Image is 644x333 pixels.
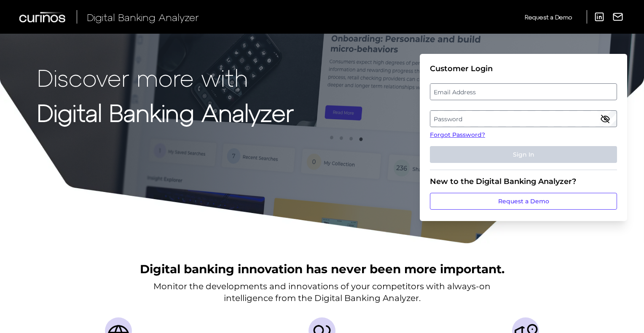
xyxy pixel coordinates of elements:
div: New to the Digital Banking Analyzer? [430,177,617,186]
p: Discover more with [37,64,294,91]
img: Curinos [19,12,67,22]
span: Digital Banking Analyzer [87,11,199,23]
a: Forgot Password? [430,131,617,139]
h2: Digital banking innovation has never been more important. [140,261,504,277]
span: Request a Demo [525,13,572,21]
p: Monitor the developments and innovations of your competitors with always-on intelligence from the... [153,280,491,304]
div: Customer Login [430,64,617,73]
button: Sign In [430,146,617,163]
label: Email Address [430,84,616,99]
a: Request a Demo [525,10,572,24]
a: Request a Demo [430,193,617,210]
label: Password [430,111,616,126]
strong: Digital Banking Analyzer [37,98,294,126]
